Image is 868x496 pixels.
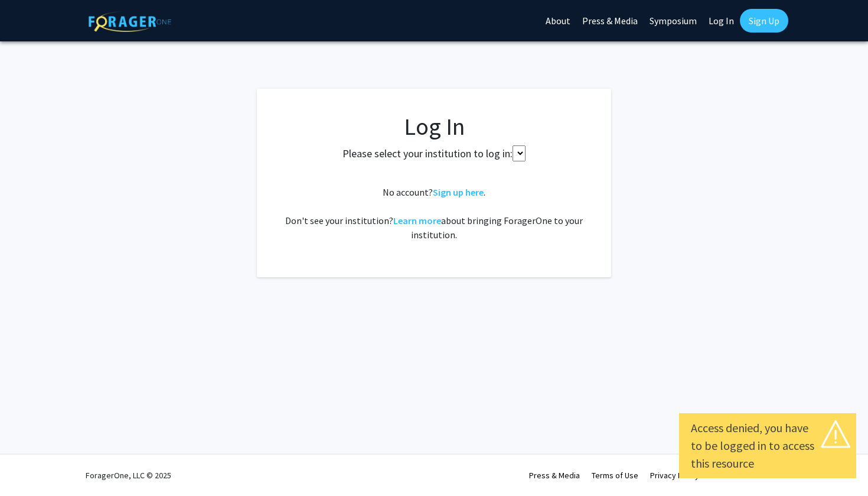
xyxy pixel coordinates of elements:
div: Access denied, you have to be logged in to access this resource [691,419,844,472]
a: Sign up here [433,186,484,198]
img: ForagerOne Logo [89,11,171,32]
a: Learn more about bringing ForagerOne to your institution [393,215,441,226]
div: No account? . Don't see your institution? about bringing ForagerOne to your institution. [280,185,588,242]
a: Privacy Policy [650,470,699,481]
label: Please select your institution to log in: [342,145,513,161]
a: Press & Media [529,470,580,481]
h1: Log In [280,112,588,141]
a: Sign Up [740,9,788,33]
a: Terms of Use [592,470,638,481]
div: ForagerOne, LLC © 2025 [86,455,171,496]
